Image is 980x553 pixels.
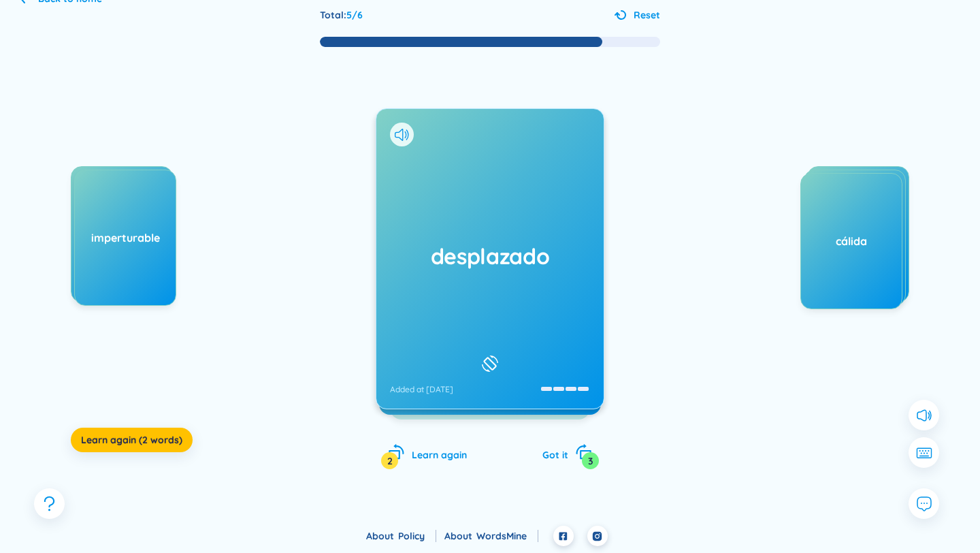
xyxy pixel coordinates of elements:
[366,528,436,543] div: About
[388,443,405,460] span: rotate-left
[71,428,193,452] button: Learn again (2 words)
[381,452,398,469] div: 2
[412,449,467,461] span: Learn again
[476,530,538,542] a: WordsMine
[575,443,592,460] span: rotate-right
[582,452,599,469] div: 3
[615,7,660,22] button: Reset
[320,9,346,21] span: Total :
[41,495,58,512] span: question
[398,530,436,542] a: Policy
[71,227,172,242] div: altruista
[81,433,182,447] span: Learn again (2 words)
[390,241,590,271] h1: desplazado
[75,230,176,245] div: imperturable
[346,9,363,21] span: 5 / 6
[34,488,65,519] button: question
[444,528,538,543] div: About
[634,7,660,22] span: Reset
[390,384,453,395] div: Added at [DATE]
[801,234,902,249] div: cálida
[542,449,568,461] span: Got it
